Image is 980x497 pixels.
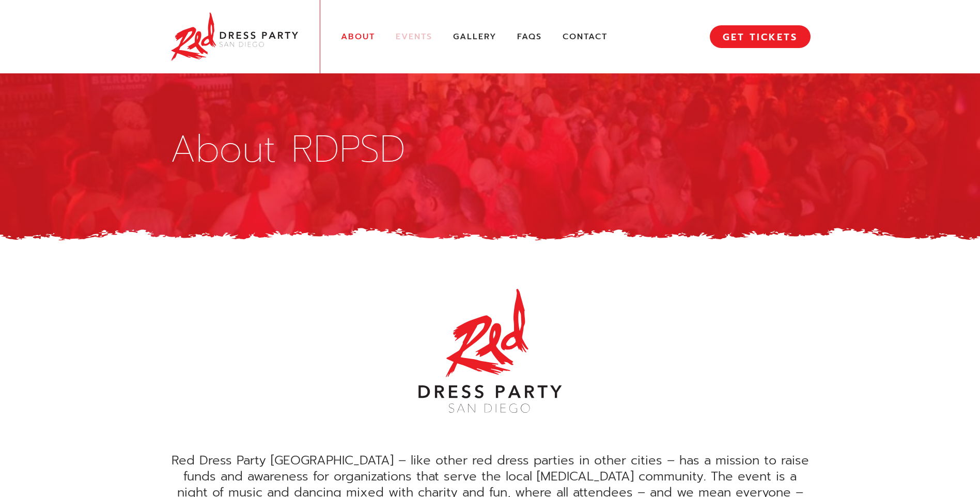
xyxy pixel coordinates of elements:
h1: About RDPSD [170,131,811,168]
a: FAQs [517,32,542,42]
a: Events [396,32,432,42]
a: GET TICKETS [710,25,811,48]
img: Red Dress Party San Diego [170,10,299,63]
a: About [341,32,375,42]
a: Gallery [453,32,496,42]
a: Contact [563,32,608,42]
